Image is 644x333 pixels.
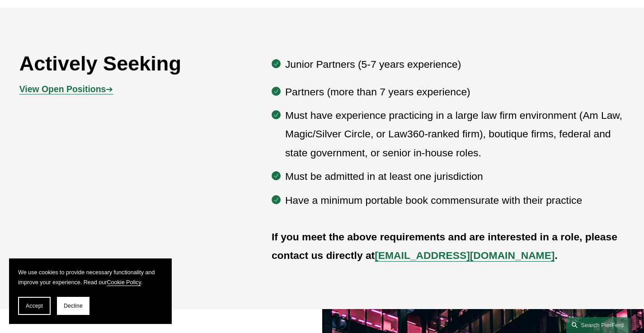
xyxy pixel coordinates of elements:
button: Accept [18,297,51,315]
span: Accept [26,303,43,309]
p: Must be admitted in at least one jurisdiction [285,167,625,186]
p: Partners (more than 7 years experience) [285,83,625,101]
p: Have a minimum portable book commensurate with their practice [285,191,625,210]
span: Decline [64,303,83,309]
section: Cookie banner [9,258,172,324]
a: [EMAIL_ADDRESS][DOMAIN_NAME] [375,249,555,261]
strong: . [555,249,557,261]
button: Decline [57,297,89,315]
a: Search this site [566,317,630,333]
a: Cookie Policy [107,279,141,286]
p: Junior Partners (5-7 years experience) [285,55,625,74]
a: View Open Positions➔ [19,84,113,94]
h2: Actively Seeking [19,52,221,76]
span: ➔ [19,84,113,94]
p: Must have experience practicing in a large law firm environment (Am Law, Magic/Silver Circle, or ... [285,106,625,162]
strong: View Open Positions [19,84,106,94]
strong: If you meet the above requirements and are interested in a role, please contact us directly at [272,231,620,261]
p: We use cookies to provide necessary functionality and improve your experience. Read our . [18,267,163,288]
